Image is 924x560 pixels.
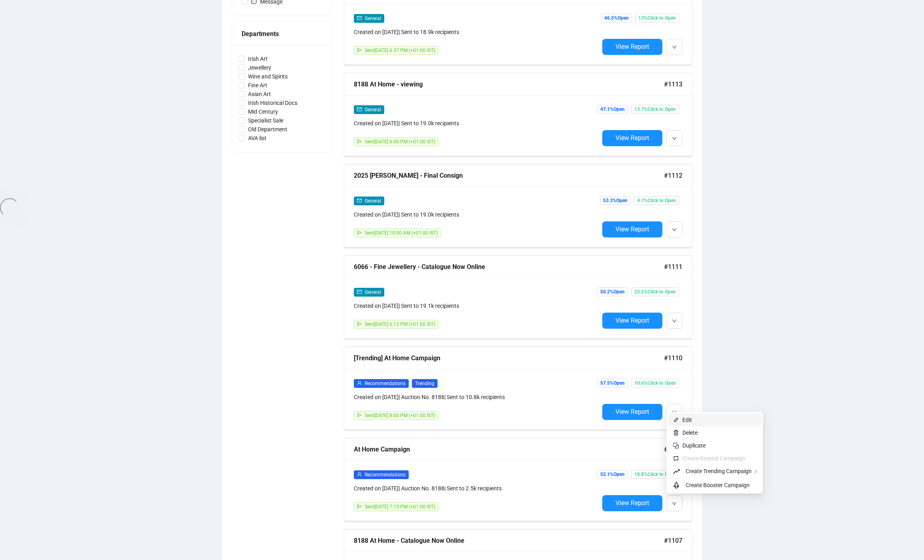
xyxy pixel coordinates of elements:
[597,470,628,479] span: 52.1% Open
[673,455,679,462] img: retweet.svg
[344,164,692,247] a: 2025 [PERSON_NAME] - Final Consign#1112mailGeneralCreated on [DATE]| Sent to 19.0k recipientssend...
[357,289,362,294] span: mail
[615,317,649,324] span: View Report
[597,379,628,387] span: 57.5% Open
[682,430,698,436] span: Delete
[365,230,438,236] span: Sent [DATE] 10:00 AM (+01:00 IST)
[664,353,682,363] span: #1110
[365,16,381,21] span: General
[245,98,301,107] span: Irish Historical Docs
[354,393,599,401] div: Created on [DATE] | Auction No. 8188 | Sent to 10.8k recipients
[365,107,381,112] span: General
[631,379,679,387] span: 10.6% Click to Open
[673,430,679,436] img: svg+xml;base64,PHN2ZyB4bWxucz0iaHR0cDovL3d3dy53My5vcmcvMjAwMC9zdmciIHhtbG5zOnhsaW5rPSJodHRwOi8vd3...
[245,116,286,125] span: Specialist Sale
[615,225,649,233] span: View Report
[354,28,599,36] div: Created on [DATE] | Sent to 18.9k recipients
[365,381,406,386] span: Recommendations
[602,404,662,420] button: View Report
[602,495,662,511] button: View Report
[673,417,679,423] img: svg+xml;base64,PHN2ZyB4bWxucz0iaHR0cDovL3d3dy53My5vcmcvMjAwMC9zdmciIHhtbG5zOnhsaW5rPSJodHRwOi8vd3...
[615,408,649,415] span: View Report
[365,472,406,478] span: Recommendations
[242,29,322,39] div: Departments
[601,14,632,22] span: 46.5% Open
[602,313,662,329] button: View Report
[615,134,649,142] span: View Report
[354,210,599,219] div: Created on [DATE] | Sent to 19.0k recipients
[673,480,682,490] span: rocket
[672,45,677,50] span: down
[673,467,682,476] span: rise
[602,130,662,146] button: View Report
[357,413,362,417] span: send
[357,198,362,203] span: mail
[365,139,435,145] span: Sent [DATE] 6:00 PM (+01:00 IST)
[357,321,362,326] span: send
[672,319,677,323] span: down
[354,484,599,493] div: Created on [DATE] | Auction No. 8188 | Sent to 2.5k recipients
[365,504,435,510] span: Sent [DATE] 7:15 PM (+01:00 IST)
[664,79,682,89] span: #1113
[631,105,679,114] span: 13.7% Click to Open
[631,287,679,296] span: 23.2% Click to Open
[597,287,628,296] span: 50.2% Open
[344,438,692,521] a: At Home Campaign#1109userRecommendationsCreated on [DATE]| Auction No. 8188| Sent to 2.5k recipie...
[597,105,628,114] span: 47.1% Open
[600,196,631,205] span: 53.3% Open
[634,196,679,205] span: 4.7% Click to Open
[365,289,381,295] span: General
[664,262,682,272] span: #1111
[365,48,435,53] span: Sent [DATE] 6:37 PM (+01:00 IST)
[245,81,270,90] span: Fine Art
[664,536,682,546] span: #1107
[357,48,362,52] span: send
[354,79,664,89] div: 8188 At Home - viewing
[672,501,677,506] span: down
[682,417,692,423] span: Edit
[245,134,270,143] span: AVA list
[357,472,362,477] span: user
[673,442,679,449] img: svg+xml;base64,PHN2ZyB4bWxucz0iaHR0cDovL3d3dy53My5vcmcvMjAwMC9zdmciIHdpZHRoPSIyNCIgaGVpZ2h0PSIyNC...
[354,444,664,454] div: At Home Campaign
[354,171,664,181] div: 2025 [PERSON_NAME] - Final Consign
[672,410,677,415] span: down
[354,119,599,128] div: Created on [DATE] | Sent to 19.0k recipients
[672,136,677,141] span: down
[631,470,679,479] span: 18.8% Click to Open
[357,107,362,112] span: mail
[635,14,679,22] span: 13% Click to Open
[753,469,758,474] span: right
[245,107,281,116] span: Mid Century
[357,381,362,385] span: user
[354,536,664,546] div: 8188 At Home - Catalogue Now Online
[245,54,271,63] span: Irish Art
[664,171,682,181] span: #1112
[365,198,381,204] span: General
[354,353,664,363] div: [Trending] At Home Campaign
[245,63,274,72] span: Jewellery
[245,125,291,134] span: Old Department
[682,455,745,462] span: Create Resend Campaign
[672,227,677,232] span: down
[602,221,662,237] button: View Report
[344,255,692,339] a: 6066 - Fine Jewellery - Catalogue Now Online#1111mailGeneralCreated on [DATE]| Sent to 19.1k reci...
[365,413,435,418] span: Sent [DATE] 8:00 PM (+01:00 IST)
[357,16,362,20] span: mail
[354,262,664,272] div: 6066 - Fine Jewellery - Catalogue Now Online
[686,468,752,474] span: Create Trending Campaign
[686,482,750,488] span: Create Booster Campaign
[615,43,649,50] span: View Report
[412,379,438,388] span: Trending
[357,139,362,144] span: send
[602,39,662,55] button: View Report
[365,321,435,327] span: Sent [DATE] 6:12 PM (+01:00 IST)
[344,347,692,430] a: [Trending] At Home Campaign#1110userRecommendationsTrendingCreated on [DATE]| Auction No. 8188| S...
[245,90,274,98] span: Asian Art
[615,499,649,507] span: View Report
[357,230,362,235] span: send
[344,73,692,156] a: 8188 At Home - viewing#1113mailGeneralCreated on [DATE]| Sent to 19.0k recipientssendSent[DATE] 6...
[354,301,599,310] div: Created on [DATE] | Sent to 19.1k recipients
[245,72,291,81] span: Wine and Spirits
[664,444,682,454] span: #1109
